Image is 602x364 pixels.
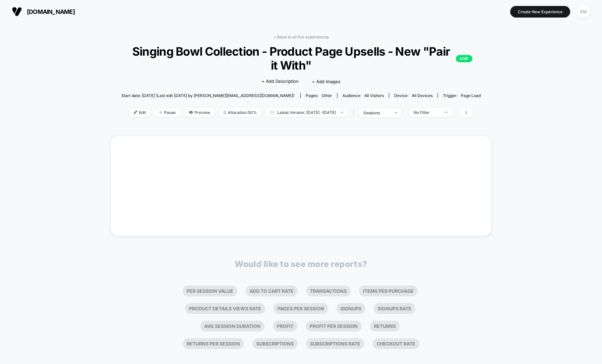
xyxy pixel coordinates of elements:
[306,286,351,296] li: Transactions
[351,108,358,118] span: |
[218,108,262,117] span: Allocation: 50%
[27,8,75,15] span: [DOMAIN_NAME]
[246,286,298,296] li: Add To Cart Rate
[154,108,181,117] span: Pause
[342,93,384,98] div: Audience:
[364,93,384,98] span: All Visitors
[265,108,348,117] span: Latest Version: [DATE] - [DATE]
[461,93,481,98] span: Page Load
[223,111,226,114] img: rebalance
[121,93,294,98] span: Start date: [DATE] (Last edit [DATE] by [PERSON_NAME][EMAIL_ADDRESS][DOMAIN_NAME])
[183,338,244,349] li: Returns Per Session
[273,34,329,39] a: < Back to all live experiences
[456,55,472,62] p: LIVE
[389,93,438,98] span: Device:
[312,79,340,84] span: + Add Images
[235,259,367,269] p: Would like to see more reports?
[130,44,472,72] span: Singing Bowl Collection - Product Page Upsells - New "Pair it With"
[10,6,77,17] button: [DOMAIN_NAME]
[443,93,481,98] div: Trigger:
[273,321,297,332] li: Profit
[336,303,365,314] li: Signups
[12,7,22,17] img: Visually logo
[370,321,400,332] li: Returns
[395,112,397,113] img: end
[185,303,265,314] li: Product Details Views Rate
[134,111,137,114] img: edit
[306,338,364,349] li: Subscriptions Rate
[412,93,433,98] span: all devices
[184,108,215,117] span: Preview
[273,303,328,314] li: Pages Per Session
[341,112,343,113] img: end
[414,110,440,115] div: No Filter
[359,286,418,296] li: Items Per Purchase
[575,5,592,19] button: EM
[306,93,332,98] div: Pages:
[200,321,265,332] li: Avg Session Duration
[270,111,274,114] img: calendar
[306,321,362,332] li: Profit Per Session
[510,6,570,18] button: Create New Experience
[445,112,448,113] img: end
[577,5,590,18] div: EM
[374,303,415,314] li: Signups Rate
[373,338,419,349] li: Checkout Rate
[159,111,162,114] img: end
[129,108,151,117] span: Edit
[363,110,390,115] div: sessions
[183,286,237,296] li: Per Session Value
[252,338,298,349] li: Subscriptions
[262,78,299,85] span: + Add Description
[322,93,332,98] span: other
